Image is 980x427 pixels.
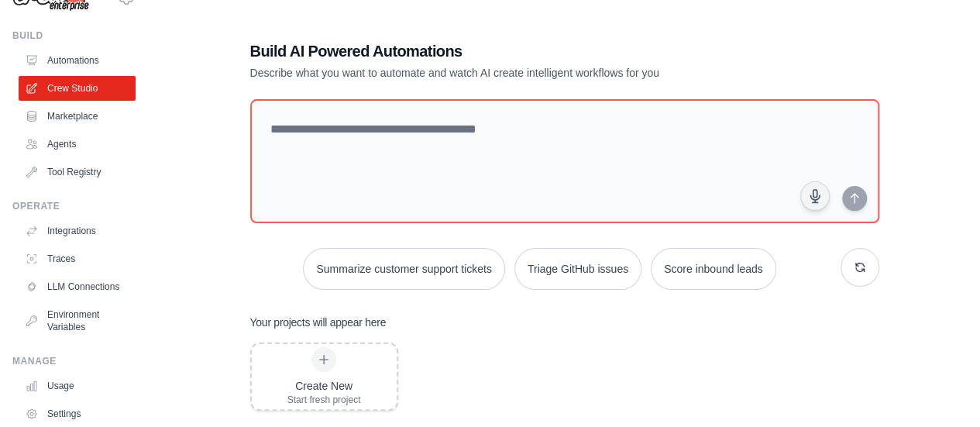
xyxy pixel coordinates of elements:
[12,29,136,42] div: Build
[514,248,641,290] button: Triage GitHub issues
[841,248,879,287] button: Get new suggestions
[19,219,136,243] a: Integrations
[19,246,136,271] a: Traces
[19,132,136,157] a: Agents
[19,104,136,129] a: Marketplace
[287,394,361,406] div: Start fresh project
[19,302,136,339] a: Environment Variables
[19,374,136,398] a: Usage
[12,200,136,212] div: Operate
[651,248,776,290] button: Score inbound leads
[800,181,830,211] button: Click to speak your automation idea
[12,355,136,367] div: Manage
[250,315,387,330] h3: Your projects will appear here
[19,274,136,299] a: LLM Connections
[250,65,771,81] p: Describe what you want to automate and watch AI create intelligent workflows for you
[19,160,136,184] a: Tool Registry
[903,353,980,427] iframe: Chat Widget
[250,40,771,62] h1: Build AI Powered Automations
[303,248,504,290] button: Summarize customer support tickets
[287,378,361,394] div: Create New
[19,401,136,426] a: Settings
[19,76,136,101] a: Crew Studio
[19,48,136,73] a: Automations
